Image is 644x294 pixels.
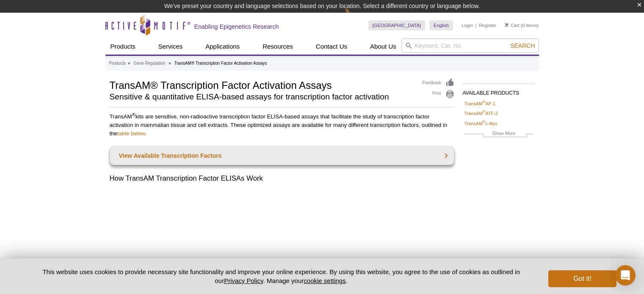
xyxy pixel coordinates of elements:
a: TransAM®ATF-2 [464,110,498,117]
a: Cart [505,22,520,28]
a: [GEOGRAPHIC_DATA] [368,20,426,30]
button: Got it! [548,270,616,287]
a: Gene Regulation [133,60,165,67]
a: TransAM®AP-1 [464,100,496,107]
input: Keyword, Cat. No. [401,38,539,53]
sup: ® [483,110,486,114]
p: This website uses cookies to provide necessary site functionality and improve your online experie... [28,267,535,285]
button: cookie settings [304,277,345,284]
a: Login [462,22,473,28]
a: Resources [257,38,298,55]
a: Products [109,60,126,67]
sup: ® [132,112,135,117]
li: » [128,61,130,66]
h2: Sensitive & quantitative ELISA-based assays for transcription factor activation [110,93,414,101]
a: Products [105,38,141,55]
p: TransAM kits are sensitive, non-radioactive transcription factor ELISA-based assays that facilita... [110,113,454,138]
a: Print [423,90,454,99]
li: | [475,20,477,30]
img: Your Cart [505,23,509,27]
button: Search [508,42,537,49]
a: Privacy Policy [224,277,263,284]
a: Applications [200,38,245,55]
a: Show More [464,129,533,139]
li: TransAM® Transcription Factor Activation Assays [174,61,267,66]
h2: AVAILABLE PRODUCTS [463,83,535,99]
a: English [429,20,453,30]
img: Change Here [345,6,367,26]
a: Register [479,22,496,28]
h2: Enabling Epigenetics Research [194,23,279,30]
sup: ® [483,120,486,124]
li: » [169,61,171,66]
a: View Available Transcription Factors [110,146,454,165]
a: Feedback [423,78,454,88]
h2: How TransAM Transcription Factor ELISAs Work [110,173,454,184]
li: (0 items) [505,20,539,30]
span: Search [510,42,535,49]
a: TransAM®c-Myc [464,120,498,127]
a: Contact Us [311,38,352,55]
a: About Us [365,38,401,55]
h1: TransAM® Transcription Factor Activation Assays [110,78,414,91]
sup: ® [483,100,486,104]
div: Open Intercom Messenger [615,265,636,286]
a: Services [153,38,188,55]
a: table below. [117,130,147,137]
